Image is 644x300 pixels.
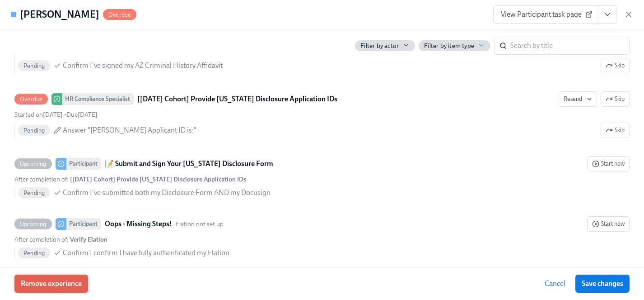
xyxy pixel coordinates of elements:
[592,159,625,168] span: Start now
[575,275,630,293] button: Save changes
[137,94,337,105] strong: [[DATE] Cohort] Provide [US_STATE] Disclosure Application IDs
[63,248,229,258] span: Confirm I confirm I have fully authenticated my Elation
[105,158,273,169] strong: 📝 Submit and Sign Your [US_STATE] Disclosure Form
[18,62,50,69] span: Pending
[601,58,630,73] button: PendingRead "WA AAC Paper Application"SkipPendingUpload your WA AAC receipt hereSkipPendingConfir...
[419,40,490,51] button: Filter by item type
[63,61,223,71] span: Confirm I've signed my AZ Criminal History Affidavit
[18,250,50,257] span: Pending
[14,221,52,228] span: Upcoming
[105,219,172,229] strong: Oops - Missing Steps!
[176,220,224,229] span: This task uses the "Elation not set up" audience
[510,37,630,55] input: Search by title
[606,126,625,135] span: Skip
[14,275,88,293] button: Remove experience
[587,156,630,171] button: UpcomingParticipant📝 Submit and Sign Your [US_STATE] Disclosure FormAfter completion of: [[DATE] ...
[14,111,63,119] span: Thursday, September 18th 2025, 10:01 am
[355,40,415,51] button: Filter by actor
[66,111,98,119] span: Friday, September 19th 2025, 10:00 am
[582,279,623,288] span: Save changes
[63,188,271,198] span: Confirm I've submitted both my Disclosure Form AND my Docusign
[587,216,630,232] button: UpcomingParticipantOops - Missing Steps!Elation not set upAfter completion of: Verify ElationPend...
[20,8,99,21] h4: [PERSON_NAME]
[424,42,474,50] span: Filter by item type
[598,5,617,24] button: View task page
[601,91,630,107] button: OverdueHR Compliance Specialist[[DATE] Cohort] Provide [US_STATE] Disclosure Application IDsResen...
[601,123,630,138] button: OverdueHR Compliance Specialist[[DATE] Cohort] Provide [US_STATE] Disclosure Application IDsResen...
[592,219,625,229] span: Start now
[538,275,572,293] button: Cancel
[18,190,50,196] span: Pending
[564,95,592,104] span: Resend
[493,5,598,24] a: View Participant task page
[14,161,52,167] span: Upcoming
[63,125,196,135] span: Answer "[PERSON_NAME] Applicant ID is:"
[14,175,246,184] div: After completion of :
[14,235,107,244] div: After completion of :
[606,95,625,104] span: Skip
[66,158,101,170] div: Participant
[14,96,48,103] span: Overdue
[606,61,625,70] span: Skip
[62,93,134,105] div: HR Compliance Specialist
[559,91,597,107] button: OverdueHR Compliance Specialist[[DATE] Cohort] Provide [US_STATE] Disclosure Application IDsSkipS...
[18,127,50,134] span: Pending
[70,236,107,243] strong: Verify Elation
[545,279,565,288] span: Cancel
[103,11,136,18] span: Overdue
[501,10,591,19] span: View Participant task page
[360,42,399,50] span: Filter by actor
[66,218,101,230] div: Participant
[70,176,246,183] strong: [[DATE] Cohort] Provide [US_STATE] Disclosure Application IDs
[14,110,98,119] div: •
[21,279,82,288] span: Remove experience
